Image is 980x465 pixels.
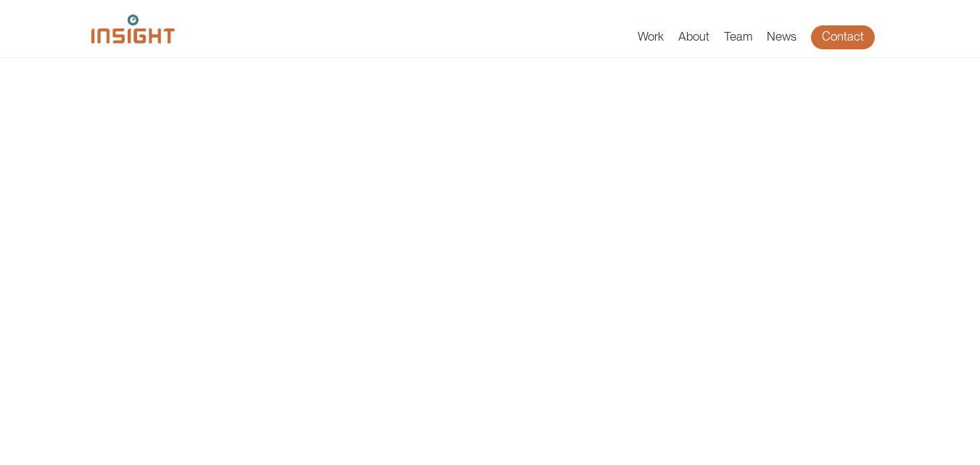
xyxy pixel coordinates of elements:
[811,25,875,49] a: Contact
[724,29,752,49] a: Team
[767,29,796,49] a: News
[678,29,709,49] a: About
[638,29,664,49] a: Work
[91,15,175,44] img: Insight Marketing Design
[638,25,889,49] nav: primary navigation menu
